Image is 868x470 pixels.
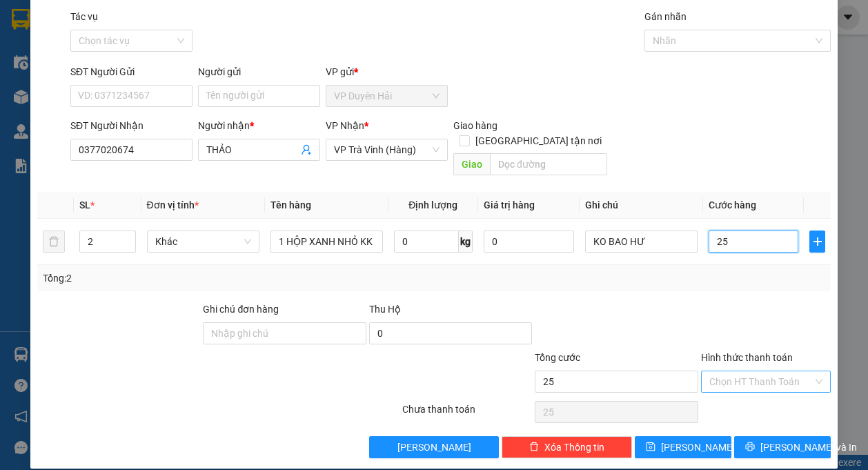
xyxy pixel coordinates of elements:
[453,120,497,131] span: Giao hàng
[709,199,756,210] span: Cước hàng
[490,153,607,175] input: Dọc đường
[369,436,499,458] button: [PERSON_NAME]
[453,153,490,175] span: Giao
[408,199,457,210] span: Định lượng
[203,322,366,344] input: Ghi chú đơn hàng
[484,199,535,210] span: Giá trị hàng
[270,199,311,210] span: Tên hàng
[326,120,364,131] span: VP Nhận
[334,86,440,106] span: VP Duyên Hải
[369,304,401,315] span: Thu Hộ
[470,133,607,148] span: [GEOGRAPHIC_DATA] tận nơi
[397,440,471,455] span: [PERSON_NAME]
[70,118,193,133] div: SĐT Người Nhận
[484,231,574,253] input: 0
[401,402,533,426] div: Chưa thanh toán
[301,144,312,155] span: user-add
[661,440,735,455] span: [PERSON_NAME]
[529,442,539,453] span: delete
[701,352,793,363] label: Hình thức thanh toán
[809,231,825,253] button: plus
[745,442,755,453] span: printer
[646,442,655,453] span: save
[198,64,320,79] div: Người gửi
[203,304,279,315] label: Ghi chú đơn hàng
[459,231,473,253] span: kg
[326,64,448,79] div: VP gửi
[270,231,383,253] input: VD: Bàn, Ghế
[155,231,251,252] span: Khác
[502,436,631,458] button: deleteXóa Thông tin
[334,139,440,160] span: VP Trà Vinh (Hàng)
[198,118,320,133] div: Người nhận
[760,440,857,455] span: [PERSON_NAME] và In
[580,192,703,219] th: Ghi chú
[70,64,193,79] div: SĐT Người Gửi
[535,352,580,363] span: Tổng cước
[635,436,731,458] button: save[PERSON_NAME]
[43,271,336,286] div: Tổng: 2
[147,199,199,210] span: Đơn vị tính
[585,231,698,253] input: Ghi Chú
[544,440,604,455] span: Xóa Thông tin
[79,199,90,210] span: SL
[810,236,825,247] span: plus
[644,11,687,22] label: Gán nhãn
[70,11,98,22] label: Tác vụ
[734,436,831,458] button: printer[PERSON_NAME] và In
[43,231,65,253] button: delete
